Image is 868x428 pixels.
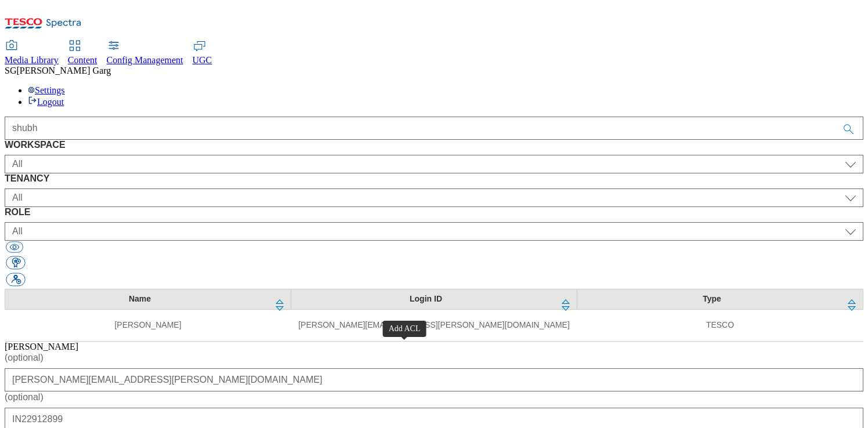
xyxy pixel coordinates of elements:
span: ( optional ) [5,392,44,402]
span: Config Management [107,55,183,65]
td: [PERSON_NAME] [5,309,291,341]
span: UGC [193,55,212,65]
div: Name [12,294,267,304]
label: TENANCY [5,173,863,184]
label: ROLE [5,207,863,217]
label: WORKSPACE [5,140,863,150]
span: [PERSON_NAME] [5,342,78,351]
a: Content [68,41,97,66]
div: Login ID [298,294,554,304]
span: Media Library [5,55,59,65]
a: Media Library [5,41,59,66]
input: Employee Email [5,368,863,391]
a: Config Management [107,41,183,66]
span: ( optional ) [5,353,44,362]
td: TESCO [577,309,863,341]
a: Settings [28,85,65,95]
td: [PERSON_NAME][EMAIL_ADDRESS][PERSON_NAME][DOMAIN_NAME] [291,309,577,341]
div: Type [584,294,840,304]
input: Accessible label text [5,117,863,140]
span: SG [5,66,16,75]
a: Logout [28,97,64,107]
span: [PERSON_NAME] Garg [16,66,111,75]
a: UGC [193,41,212,66]
span: Content [68,55,97,65]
